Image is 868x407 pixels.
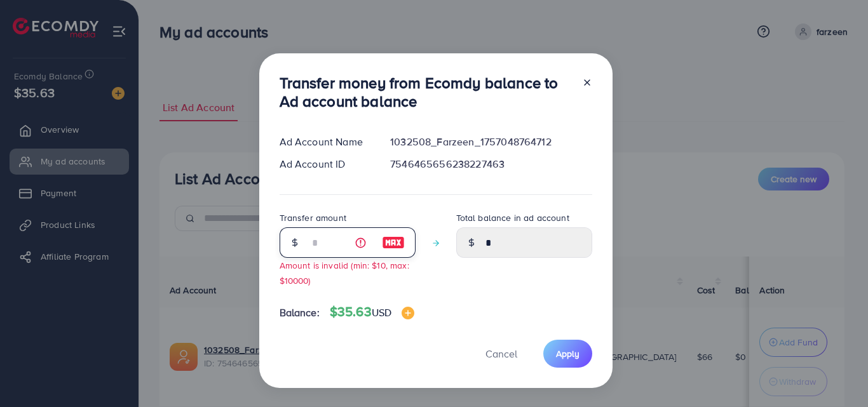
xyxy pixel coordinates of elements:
[485,347,517,361] span: Cancel
[280,305,320,320] span: Balance:
[380,157,602,171] div: 7546465656238227463
[470,340,533,367] button: Cancel
[280,74,572,110] h3: Transfer money from Ecomdy balance to Ad account balance
[382,235,405,250] img: image
[269,157,381,171] div: Ad Account ID
[269,135,381,149] div: Ad Account Name
[556,347,580,360] span: Apply
[280,259,409,286] small: Amount is invalid (min: $10, max: $10000)
[280,211,346,224] label: Transfer amount
[814,350,858,397] iframe: Chat
[380,135,602,149] div: 1032508_Farzeen_1757048764712
[372,305,391,319] span: USD
[456,211,569,224] label: Total balance in ad account
[402,307,414,319] img: image
[543,340,592,367] button: Apply
[330,304,414,320] h4: $35.63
